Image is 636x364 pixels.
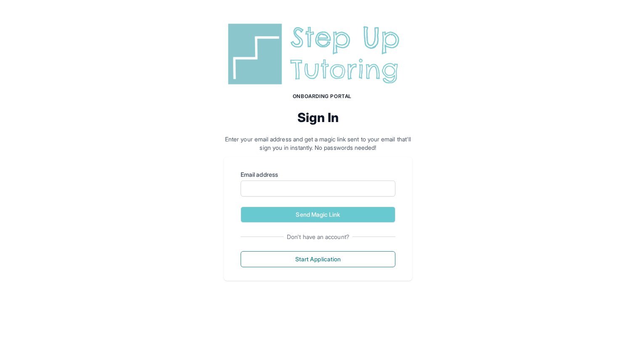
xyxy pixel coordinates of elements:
[241,207,395,223] button: Send Magic Link
[224,135,412,152] p: Enter your email address and get a magic link sent to your email that'll sign you in instantly. N...
[241,251,395,267] button: Start Application
[284,233,352,241] span: Don't have an account?
[224,110,412,125] h2: Sign In
[232,93,412,100] h1: Onboarding Portal
[241,170,395,179] label: Email address
[224,20,412,88] img: Step Up Tutoring horizontal logo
